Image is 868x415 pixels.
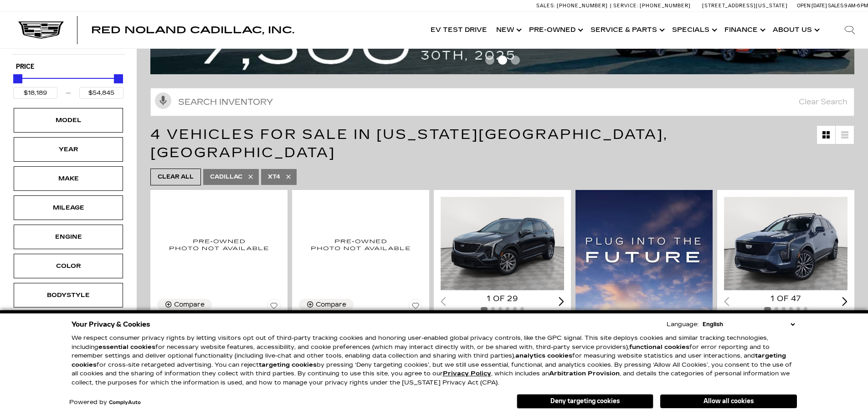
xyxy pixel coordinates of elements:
a: Sales: [PHONE_NUMBER] [536,3,610,8]
a: EV Test Drive [426,12,492,48]
img: 2024 Cadillac XT4 Sport 1 [724,197,849,291]
div: Compare [174,301,205,309]
input: Minimum [13,87,57,99]
div: 1 / 2 [441,197,565,291]
a: Service & Parts [586,12,668,48]
input: Search Inventory [150,88,854,116]
a: New [492,12,524,48]
div: 1 of 29 [441,294,564,304]
a: [STREET_ADDRESS][US_STATE] [702,3,788,9]
div: MileageMileage [14,195,123,220]
span: Red Noland Cadillac, Inc. [91,25,294,36]
strong: functional cookies [629,343,689,351]
strong: targeting cookies [259,361,317,369]
p: We respect consumer privacy rights by letting visitors opt out of third-party tracking cookies an... [72,334,797,387]
select: Language Select [700,320,797,329]
button: Save Vehicle [267,299,281,316]
span: Go to slide 1 [485,56,494,65]
a: Privacy Policy [443,370,491,377]
div: YearYear [14,137,123,162]
button: Compare Vehicle [299,299,354,311]
img: 2022 Cadillac XT4 Sport 1 [441,197,565,291]
button: Compare Vehicle [157,299,212,311]
strong: analytics cookies [515,352,572,359]
div: BodystyleBodystyle [14,283,123,307]
span: Open [DATE] [797,3,827,9]
div: Bodystyle [46,290,91,300]
span: Go to slide 3 [511,56,520,65]
div: 1 of 47 [724,294,847,304]
strong: essential cookies [98,343,155,351]
div: ColorColor [14,254,123,278]
div: Engine [46,232,91,242]
div: MakeMake [14,166,123,191]
img: 2020 Cadillac XT4 Premium Luxury [157,197,281,292]
div: ModelModel [14,108,123,133]
div: Next slide [559,297,564,306]
span: Sales: [828,3,844,9]
div: Compare [316,301,346,309]
h5: Price [16,63,121,71]
div: Next slide [842,297,847,306]
a: Specials [668,12,720,48]
div: Mileage [46,203,91,213]
span: Sales: [536,3,555,9]
div: Minimum Price [13,74,22,83]
a: Pre-Owned [524,12,586,48]
span: 4 Vehicles for Sale in [US_STATE][GEOGRAPHIC_DATA], [GEOGRAPHIC_DATA] [150,126,668,161]
button: Deny targeting cookies [517,394,653,409]
span: Cadillac [210,171,242,183]
span: [PHONE_NUMBER] [557,3,608,9]
span: [PHONE_NUMBER] [640,3,691,9]
img: Cadillac Dark Logo with Cadillac White Text [18,21,64,39]
div: Color [46,261,91,271]
span: Service: [613,3,638,9]
a: Service: [PHONE_NUMBER] [610,3,693,8]
strong: targeting cookies [72,352,786,369]
a: Finance [720,12,768,48]
span: Your Privacy & Cookies [72,318,150,331]
div: Model [46,115,91,125]
div: Price [13,71,123,99]
svg: Click to toggle on voice search [155,92,171,109]
button: Save Vehicle [409,299,422,316]
a: Red Noland Cadillac, Inc. [91,26,294,35]
div: EngineEngine [14,225,123,249]
a: About Us [768,12,822,48]
button: Allow all cookies [660,395,797,408]
img: 2021 Cadillac XT4 Premium Luxury [299,197,422,292]
span: Go to slide 2 [498,56,507,65]
span: 9 AM-6 PM [844,3,868,9]
strong: Arbitration Provision [549,370,620,377]
a: ComplyAuto [109,400,141,405]
span: Clear All [158,171,194,183]
div: Language: [667,322,699,328]
span: XT4 [268,171,280,183]
input: Maximum [79,87,123,99]
div: Maximum Price [114,74,123,83]
div: Powered by [69,400,141,405]
div: Year [46,144,91,154]
div: Make [46,174,91,184]
div: 1 / 2 [724,197,849,291]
